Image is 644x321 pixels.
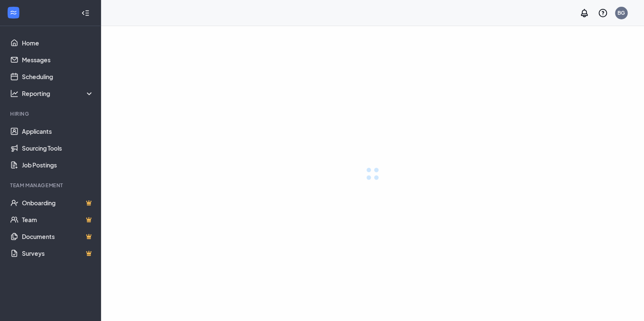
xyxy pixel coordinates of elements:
[22,34,94,51] a: Home
[579,8,589,18] svg: Notifications
[22,89,94,98] div: Reporting
[22,245,94,262] a: SurveysCrown
[22,140,94,157] a: Sourcing Tools
[22,68,94,85] a: Scheduling
[22,123,94,140] a: Applicants
[10,110,92,117] div: Hiring
[10,182,92,189] div: Team Management
[22,228,94,245] a: DocumentsCrown
[22,211,94,228] a: TeamCrown
[22,51,94,68] a: Messages
[22,157,94,173] a: Job Postings
[22,194,94,211] a: OnboardingCrown
[10,89,19,98] svg: Analysis
[81,9,90,17] svg: Collapse
[598,8,608,18] svg: QuestionInfo
[617,9,625,16] div: BG
[9,8,18,17] svg: WorkstreamLogo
